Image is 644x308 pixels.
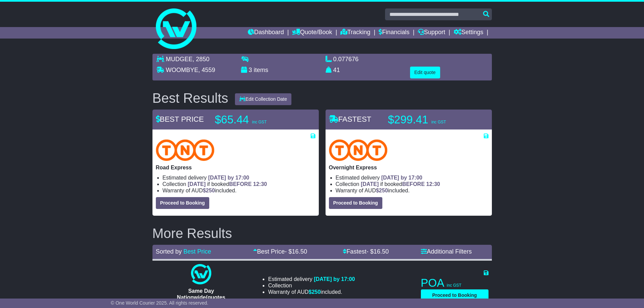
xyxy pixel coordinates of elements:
[340,27,370,39] a: Tracking
[336,174,488,181] li: Estimated delivery
[333,56,359,63] span: 0.077676
[336,187,488,194] li: Warranty of AUD included.
[376,188,388,193] span: $
[292,27,332,39] a: Quote/Book
[268,276,355,282] li: Estimated delivery
[366,248,389,255] span: - $
[421,248,472,255] a: Additional Filters
[193,56,210,63] span: , 2850
[253,181,267,187] span: 12:30
[198,67,215,73] span: , 4559
[329,115,372,123] span: FASTEST
[314,276,355,282] span: [DATE] by 17:00
[333,67,340,73] span: 41
[156,248,182,255] span: Sorted by
[152,226,492,241] h2: More Results
[229,181,252,187] span: BEFORE
[166,67,198,73] span: WOOMBYE
[343,248,389,255] a: Fastest- $16.50
[379,27,409,39] a: Financials
[248,27,284,39] a: Dashboard
[454,27,483,39] a: Settings
[235,93,291,105] button: Edit Collection Date
[361,181,440,187] span: if booked
[208,175,249,181] span: [DATE] by 17:00
[253,248,307,255] a: Best Price- $16.50
[379,188,388,193] span: 250
[249,67,252,73] span: 3
[426,181,440,187] span: 12:30
[421,289,488,301] button: Proceed to Booking
[410,67,440,78] button: Edit quote
[252,120,267,124] span: inc GST
[388,113,473,126] p: $299.41
[188,181,267,187] span: if booked
[285,248,307,255] span: - $
[374,248,389,255] span: 16.50
[166,56,193,63] span: MUDGEE
[268,289,355,295] li: Warranty of AUD included.
[163,181,315,187] li: Collection
[381,175,423,181] span: [DATE] by 17:00
[215,113,300,126] p: $65.44
[163,174,315,181] li: Estimated delivery
[111,300,209,306] span: © One World Courier 2025. All rights reserved.
[329,139,388,161] img: TNT Domestic: Overnight Express
[361,181,379,187] span: [DATE]
[149,91,232,105] div: Best Results
[312,289,321,295] span: 250
[191,264,211,284] img: One World Courier: Same Day Nationwide(quotes take 0.5-1 hour)
[206,188,215,193] span: 250
[177,288,225,307] span: Same Day Nationwide(quotes take 0.5-1 hour)
[336,181,488,187] li: Collection
[156,197,209,209] button: Proceed to Booking
[431,120,446,124] span: inc GST
[254,67,268,73] span: items
[156,115,204,123] span: BEST PRICE
[421,276,488,290] p: POA
[268,282,355,289] li: Collection
[447,283,461,288] span: inc GST
[329,197,382,209] button: Proceed to Booking
[156,139,215,161] img: TNT Domestic: Road Express
[292,248,307,255] span: 16.50
[329,164,488,171] p: Overnight Express
[203,188,215,193] span: $
[163,187,315,194] li: Warranty of AUD included.
[309,289,321,295] span: $
[418,27,445,39] a: Support
[402,181,425,187] span: BEFORE
[188,181,206,187] span: [DATE]
[156,164,315,171] p: Road Express
[184,248,211,255] a: Best Price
